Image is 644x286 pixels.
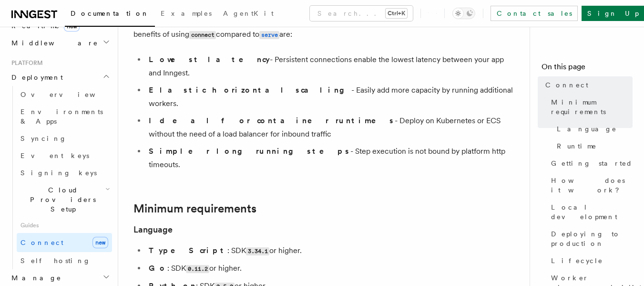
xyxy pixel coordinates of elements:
a: Overview [17,86,112,103]
a: Event keys [17,147,112,164]
span: Lifecycle [551,256,603,265]
a: Deploying to production [547,225,633,252]
li: - Persistent connections enable the lowest latency between your app and Inngest. [146,53,515,80]
button: Middleware [8,34,112,52]
a: Examples [155,3,217,26]
li: : SDK or higher. [146,244,515,258]
span: Guides [17,218,112,233]
span: new [92,237,108,248]
a: Syncing [17,130,112,147]
span: AgentKit [223,10,274,17]
button: Search...Ctrl+K [310,6,413,21]
span: Minimum requirements [551,97,633,117]
a: How does it work? [547,172,633,199]
span: Documentation [71,10,149,17]
a: Local development [547,199,633,225]
a: Minimum requirements [547,94,633,120]
li: : SDK or higher. [146,262,515,275]
span: Overview [20,91,119,98]
li: - Easily add more capacity by running additional workers. [146,84,515,110]
span: Language [557,124,617,134]
span: Syncing [20,135,67,142]
span: Self hosting [20,257,91,265]
li: - Step execution is not bound by platform http timeouts. [146,145,515,171]
span: Cloud Providers Setup [17,185,105,214]
strong: Go [149,264,167,273]
li: - Deploy on Kubernetes or ECS without the need of a load balancer for inbound traffic [146,114,515,141]
button: Deployment [8,69,112,86]
strong: Lowest latency [149,55,270,64]
code: connect [189,31,216,39]
span: Local development [551,202,633,222]
a: Connectnew [17,233,112,252]
code: 0.11.2 [186,265,209,273]
span: Getting started [551,159,633,168]
span: Environments & Apps [20,108,103,125]
a: Contact sales [491,6,578,21]
a: Language [553,120,633,138]
h4: On this page [542,61,633,76]
span: Event keys [20,152,89,159]
a: Self hosting [17,252,112,269]
span: Signing keys [20,169,97,177]
span: Deployment [8,73,63,82]
a: AgentKit [217,3,279,26]
span: Deploying to production [551,229,633,248]
a: Documentation [65,3,155,27]
code: serve [259,31,279,39]
span: Connect [20,239,63,246]
button: Toggle dark mode [452,8,475,19]
span: Connect [545,80,588,90]
kbd: Ctrl+K [386,9,407,18]
a: Environments & Apps [17,103,112,130]
a: Signing keys [17,164,112,181]
span: Middleware [8,38,98,48]
strong: Ideal for container runtimes [149,116,395,125]
span: Platform [8,59,43,67]
span: Examples [161,10,212,17]
a: Language [133,223,173,236]
div: Deployment [8,86,112,269]
strong: Elastic horizontal scaling [149,85,351,95]
strong: Simpler long running steps [149,147,350,156]
a: serve [259,30,279,39]
button: Cloud Providers Setup [17,181,112,218]
code: 3.34.1 [246,247,269,255]
a: Lifecycle [547,252,633,269]
span: Runtime [557,141,597,151]
a: Minimum requirements [133,202,256,215]
span: How does it work? [551,176,633,195]
a: Runtime [553,138,633,155]
a: Getting started [547,155,633,172]
a: Connect [542,76,633,94]
span: Manage [8,273,61,283]
strong: TypeScript [149,246,227,255]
